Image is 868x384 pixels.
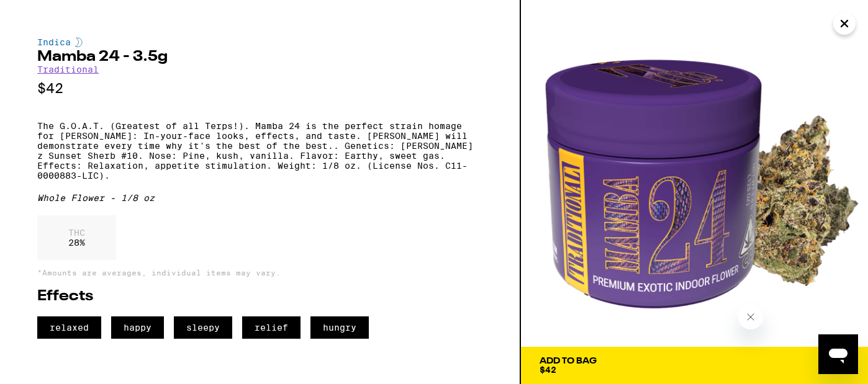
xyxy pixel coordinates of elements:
span: relief [242,316,301,339]
div: Indica [37,37,482,47]
p: $42 [37,81,482,96]
h2: Effects [37,289,482,304]
button: Add To Bag$42 [521,347,868,384]
div: Add To Bag [540,357,597,365]
p: *Amounts are averages, individual items may vary. [37,269,482,277]
span: hungry [310,316,369,339]
iframe: Button to launch messaging window [818,334,858,374]
span: sleepy [174,316,232,339]
div: Whole Flower - 1/8 oz [37,193,482,203]
button: Close [833,12,856,35]
span: happy [111,316,164,339]
iframe: Close message [738,305,763,329]
a: Traditional [37,65,99,74]
p: The G.O.A.T. (Greatest of all Terps!). Mamba 24 is the perfect strain homage for [PERSON_NAME]: I... [37,121,482,181]
p: THC [68,228,85,238]
span: relaxed [37,316,101,339]
span: Hi. Need any help? [7,9,89,19]
span: $42 [540,365,556,375]
h2: Mamba 24 - 3.5g [37,50,482,65]
div: 28 % [37,215,116,260]
img: indicaColor.svg [75,37,83,47]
